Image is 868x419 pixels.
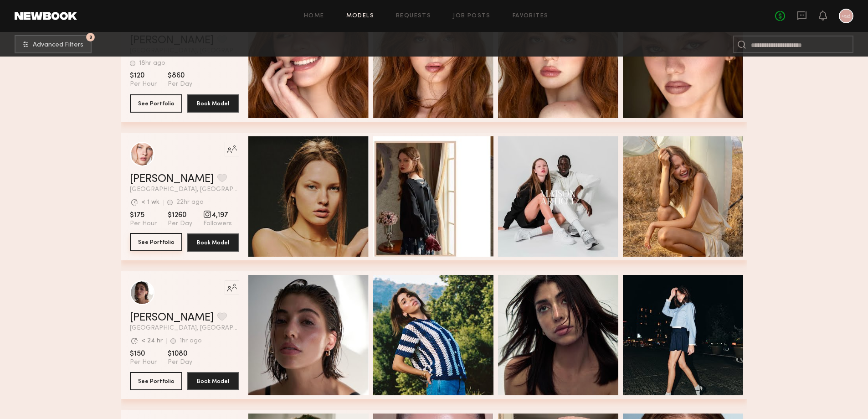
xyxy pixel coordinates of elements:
[130,80,157,88] span: Per Hour
[130,312,214,323] a: [PERSON_NAME]
[168,349,192,358] span: $1080
[130,233,182,252] a: See Portfolio
[130,325,239,331] span: [GEOGRAPHIC_DATA], [GEOGRAPHIC_DATA]
[130,94,182,113] button: See Portfolio
[203,211,232,220] span: 4,197
[130,174,214,185] a: [PERSON_NAME]
[168,211,192,220] span: $1260
[130,358,157,367] span: Per Hour
[453,13,491,19] a: Job Posts
[89,35,92,39] span: 3
[304,13,324,19] a: Home
[139,60,165,67] div: 18hr ago
[187,372,239,390] button: Book Model
[168,80,192,88] span: Per Day
[187,94,239,113] button: Book Model
[168,220,192,228] span: Per Day
[141,199,159,206] div: < 1 wk
[33,42,83,48] span: Advanced Filters
[180,338,202,344] div: 1hr ago
[168,71,192,80] span: $860
[176,199,204,206] div: 22hr ago
[203,220,232,228] span: Followers
[130,372,182,390] button: See Portfolio
[130,211,157,220] span: $175
[187,233,239,252] button: Book Model
[396,13,431,19] a: Requests
[15,35,92,53] button: 3Advanced Filters
[130,186,239,193] span: [GEOGRAPHIC_DATA], [GEOGRAPHIC_DATA]
[130,233,182,251] button: See Portfolio
[346,13,374,19] a: Models
[168,358,192,367] span: Per Day
[130,71,157,80] span: $120
[513,13,549,19] a: Favorites
[130,220,157,228] span: Per Hour
[130,349,157,358] span: $150
[141,338,163,344] div: < 24 hr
